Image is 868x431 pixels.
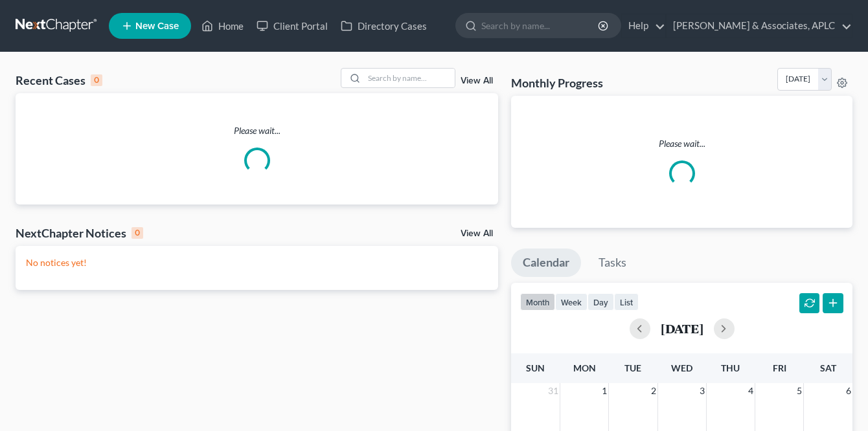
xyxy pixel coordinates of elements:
[135,21,179,31] span: New Case
[671,362,692,373] span: Wed
[521,137,842,150] p: Please wait...
[624,362,641,373] span: Tue
[547,383,560,399] span: 31
[600,383,608,399] span: 1
[588,293,614,311] button: day
[667,14,852,38] a: [PERSON_NAME] & Associates, APLC
[91,74,102,86] div: 0
[16,72,102,88] div: Recent Cases
[698,383,706,399] span: 3
[721,362,740,373] span: Thu
[334,14,433,38] a: Directory Cases
[461,76,493,85] a: View All
[661,322,703,335] h2: [DATE]
[845,383,852,399] span: 6
[461,229,493,238] a: View All
[526,362,545,373] span: Sun
[773,362,786,373] span: Fri
[622,14,665,38] a: Help
[573,362,596,373] span: Mon
[614,293,639,311] button: list
[131,227,143,239] div: 0
[555,293,588,311] button: week
[520,293,555,311] button: month
[820,362,836,373] span: Sat
[16,225,143,241] div: NextChapter Notices
[195,14,250,38] a: Home
[747,383,755,399] span: 4
[26,256,488,269] p: No notices yet!
[795,383,803,399] span: 5
[16,124,498,137] p: Please wait...
[481,14,600,38] input: Search by name...
[364,69,455,87] input: Search by name...
[587,249,638,277] a: Tasks
[511,249,581,277] a: Calendar
[250,14,334,38] a: Client Portal
[511,75,603,91] h3: Monthly Progress
[650,383,657,399] span: 2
